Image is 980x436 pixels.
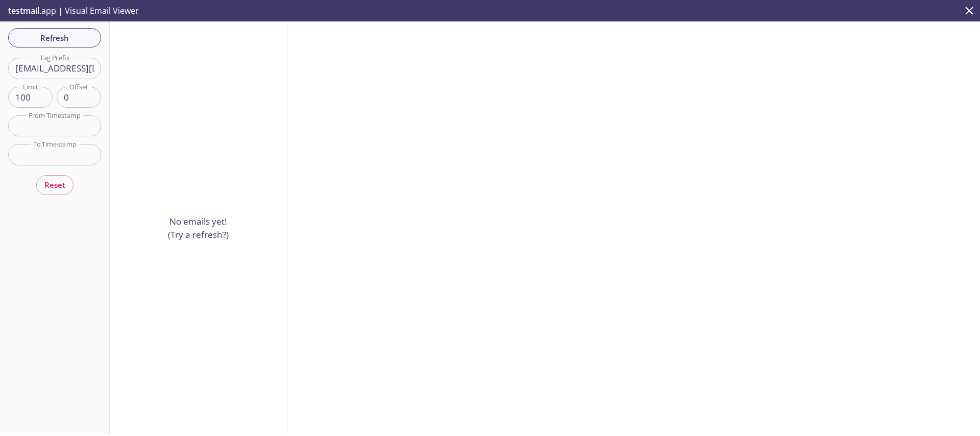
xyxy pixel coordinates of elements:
[44,178,65,191] span: Reset
[16,31,93,44] span: Refresh
[8,5,39,16] span: testmail
[36,175,73,195] button: Reset
[8,28,101,47] button: Refresh
[168,215,229,241] p: No emails yet! (Try a refresh?)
